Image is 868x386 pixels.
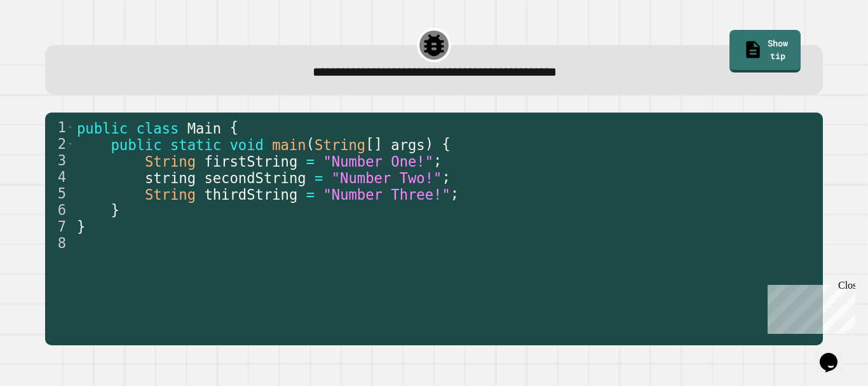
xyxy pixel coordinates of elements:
[204,186,297,202] span: thirdString
[111,136,161,153] span: public
[67,119,74,135] span: Toggle code folding, rows 1 through 7
[45,169,74,185] div: 4
[170,136,221,153] span: static
[67,135,74,152] span: Toggle code folding, rows 2 through 6
[45,185,74,202] div: 5
[5,5,88,81] div: Chat with us now!Close
[145,169,196,186] span: string
[229,136,263,153] span: void
[272,136,306,153] span: main
[45,235,74,251] div: 8
[315,169,323,186] span: =
[145,186,196,202] span: String
[187,120,221,136] span: Main
[729,30,801,72] a: Show tip
[145,153,196,169] span: String
[77,120,128,136] span: public
[204,153,297,169] span: firstString
[815,335,855,373] iframe: chat widget
[323,186,450,202] span: "Number Three!"
[391,136,424,153] span: args
[45,135,74,152] div: 2
[45,202,74,218] div: 6
[45,119,74,135] div: 1
[136,120,179,136] span: class
[204,169,306,186] span: secondString
[323,153,433,169] span: "Number One!"
[306,153,315,169] span: =
[45,152,74,169] div: 3
[763,280,855,334] iframe: chat widget
[306,186,315,202] span: =
[45,218,74,235] div: 7
[332,169,442,186] span: "Number Two!"
[315,136,365,153] span: String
